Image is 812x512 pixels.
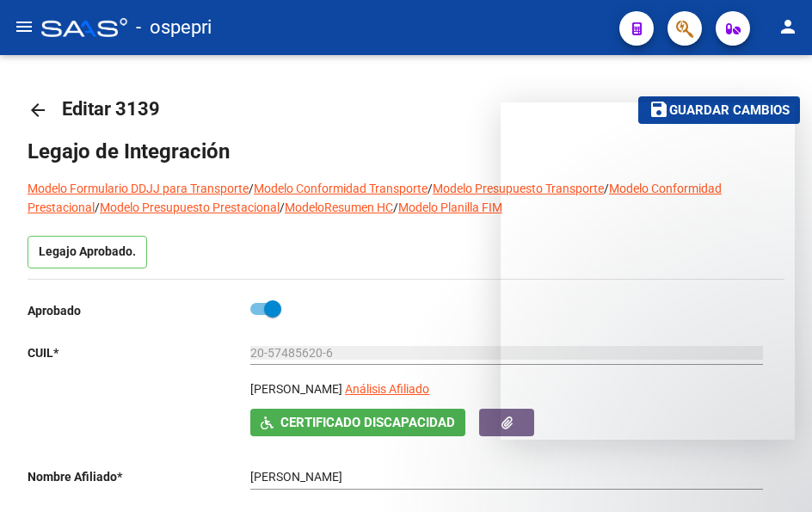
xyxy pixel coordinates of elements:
a: Modelo Presupuesto Prestacional [100,200,280,214]
p: Legajo Aprobado. [28,236,147,268]
mat-icon: person [778,16,798,37]
p: [PERSON_NAME] [250,379,342,398]
a: ModeloResumen HC [285,200,393,214]
span: Certificado Discapacidad [280,416,455,431]
span: - ospepri [136,9,212,46]
mat-icon: arrow_back [28,100,48,120]
a: Modelo Formulario DDJJ para Transporte [28,182,249,195]
button: Certificado Discapacidad [250,409,465,435]
a: Modelo Presupuesto Transporte [433,182,604,195]
button: Guardar cambios [638,96,800,123]
mat-icon: save [649,99,669,120]
span: Análisis Afiliado [345,382,429,396]
iframe: Intercom live chat [754,453,795,495]
h1: Legajo de Integración [28,138,784,165]
a: Modelo Planilla FIM [398,200,502,214]
iframe: Intercom live chat mensaje [501,102,795,440]
a: Modelo Conformidad Transporte [254,182,428,195]
mat-icon: menu [14,16,34,37]
p: Nombre Afiliado [28,467,250,486]
span: Editar 3139 [62,98,160,120]
p: Aprobado [28,301,250,320]
p: CUIL [28,343,250,362]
